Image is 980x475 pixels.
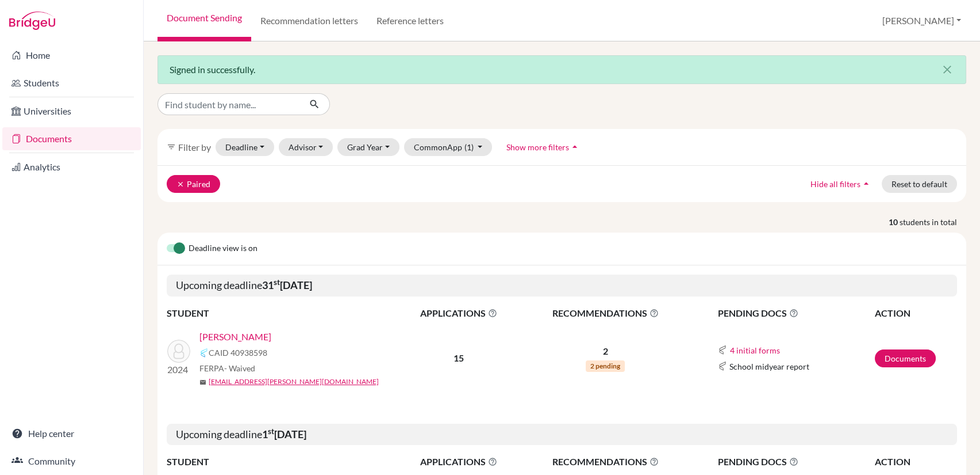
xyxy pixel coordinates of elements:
img: Bridge-U [9,12,55,30]
button: Grad Year [337,138,399,156]
span: School midyear report [729,360,809,373]
sup: st [274,278,280,287]
img: Chacko, Amit Kochackan [167,340,190,363]
button: clearPaired [167,175,220,193]
input: Find student by name... [157,93,300,115]
i: clear [176,180,185,188]
h5: Upcoming deadline [167,275,957,297]
span: APPLICATIONS [397,306,520,320]
button: Advisor [279,138,333,156]
span: PENDING DOCS [718,455,874,469]
i: close [940,63,954,77]
a: Documents [875,349,936,367]
span: CAID 40938598 [209,347,267,359]
button: Close [929,56,966,83]
a: [PERSON_NAME] [199,330,271,344]
b: 15 [454,352,464,363]
img: Common App logo [718,362,727,371]
i: filter_list [167,142,176,151]
th: ACTION [874,306,957,321]
button: Deadline [216,138,274,156]
span: RECOMMENDATIONS [521,306,690,320]
b: 1 [DATE] [262,428,306,440]
span: FERPA [199,362,255,374]
h5: Upcoming deadline [167,424,957,446]
span: APPLICATIONS [397,455,520,469]
button: 4 initial forms [729,344,781,357]
th: STUDENT [167,454,397,469]
th: STUDENT [167,306,397,321]
a: Home [2,44,141,67]
span: - Waived [224,363,255,373]
span: mail [199,379,206,386]
th: ACTION [874,454,957,469]
div: Signed in successfully. [157,55,966,84]
b: 31 [DATE] [262,279,312,291]
a: Students [2,71,141,94]
button: Show more filtersarrow_drop_up [497,138,590,156]
a: Community [2,450,141,473]
a: Help center [2,422,141,445]
img: Common App logo [718,345,727,355]
i: arrow_drop_up [860,178,872,189]
span: students in total [900,216,966,228]
p: 2024 [167,363,190,377]
span: RECOMMENDATIONS [521,455,690,469]
i: arrow_drop_up [569,141,581,153]
sup: st [268,427,274,436]
span: PENDING DOCS [718,306,874,320]
strong: 10 [889,216,900,228]
button: CommonApp(1) [404,138,493,156]
img: Common App logo [199,348,209,358]
span: 2 pending [586,360,625,372]
span: Deadline view is on [189,242,258,256]
span: (1) [464,142,474,152]
a: Analytics [2,155,141,178]
button: [PERSON_NAME] [877,10,966,32]
button: Hide all filtersarrow_drop_up [801,175,882,193]
a: Documents [2,127,141,150]
span: Hide all filters [810,179,860,189]
p: 2 [521,344,690,358]
button: Reset to default [882,175,957,193]
span: Show more filters [506,142,569,152]
a: [EMAIL_ADDRESS][PERSON_NAME][DOMAIN_NAME] [209,377,379,387]
a: Universities [2,100,141,123]
span: Filter by [178,142,211,153]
